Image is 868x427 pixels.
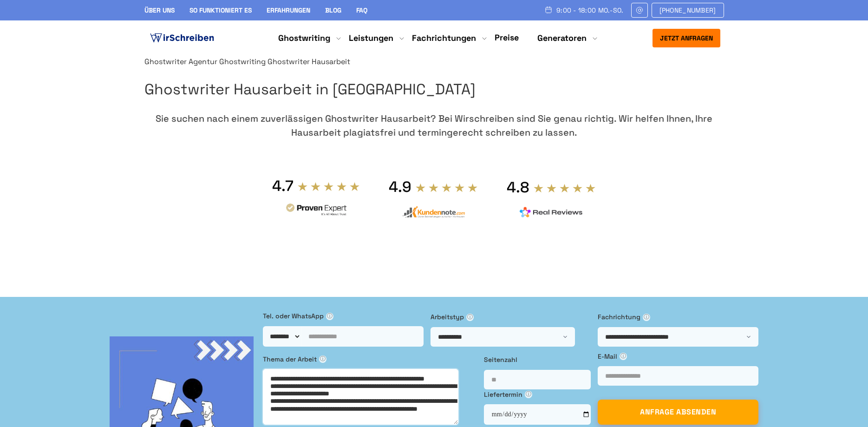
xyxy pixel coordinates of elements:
[263,311,424,321] label: Tel. oder WhatsApp
[520,207,583,218] img: realreviews
[635,7,644,14] img: Email
[525,391,532,398] span: ⓘ
[144,57,217,66] a: Ghostwriter Agentur
[219,57,266,66] a: Ghostwriting
[598,312,758,322] label: Fachrichtung
[556,7,624,14] span: 9:00 - 18:00 Mo.-So.
[349,33,393,44] a: Leistungen
[507,178,529,197] div: 4.8
[148,31,216,45] img: logo ghostwriter-österreich
[620,353,627,360] span: ⓘ
[144,112,724,139] div: Sie suchen nach einem zuverlässigen Ghostwriter Hausarbeit? Bei Wirschreiben sind Sie genau richt...
[598,351,758,361] label: E-Mail
[285,202,348,219] img: provenexpert
[412,33,476,44] a: Fachrichtungen
[431,312,591,322] label: Arbeitstyp
[402,206,465,218] img: kundennote
[263,354,477,364] label: Thema der Arbeit
[325,6,341,14] a: Blog
[484,355,591,365] label: Seitenzahl
[189,6,252,14] a: So funktioniert es
[537,33,587,44] a: Generatoren
[484,389,591,400] label: Liefertermin
[144,78,724,101] h1: Ghostwriter Hausarbeit in [GEOGRAPHIC_DATA]
[389,177,411,196] div: 4.9
[272,177,294,195] div: 4.7
[533,183,596,193] img: stars
[466,314,474,321] span: ⓘ
[544,6,553,13] img: Schedule
[653,29,720,47] button: Jetzt anfragen
[495,32,519,43] a: Preise
[415,183,478,193] img: stars
[356,6,367,14] a: FAQ
[643,314,650,321] span: ⓘ
[268,57,350,66] span: Ghostwriter Hausarbeit
[598,400,758,425] button: ANFRAGE ABSENDEN
[267,6,310,14] a: Erfahrungen
[326,313,333,320] span: ⓘ
[297,181,360,191] img: stars
[659,7,716,14] span: [PHONE_NUMBER]
[319,355,326,363] span: ⓘ
[652,3,724,18] a: [PHONE_NUMBER]
[278,33,330,44] a: Ghostwriting
[144,6,175,14] a: Über uns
